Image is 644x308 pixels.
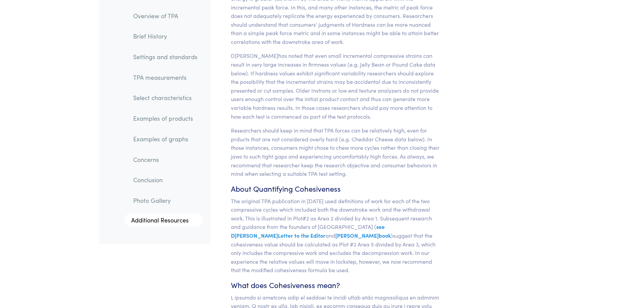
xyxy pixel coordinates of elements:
h6: About Quantifying Cohesiveness [231,184,442,194]
a: Overview of TPA [128,8,203,24]
h6: What does Cohesiveness mean? [231,280,442,290]
span: see D[PERSON_NAME]Letter to the Editor [231,223,385,239]
a: Examples of products [128,111,203,126]
a: Conclusion [128,172,203,188]
a: Select characteristics [128,90,203,106]
a: Concerns [128,152,203,167]
a: Additional Resources [124,213,203,227]
a: TPA measurements [128,70,203,85]
p: Researchers should keep in mind that TPA forces can be relatively high, even for prducts that are... [231,126,442,178]
a: Settings and standards [128,49,203,65]
a: Brief History [128,29,203,44]
p: The original TPA publication in [DATE] used definitions of work for each of the two compressive c... [231,197,442,275]
a: Examples of graphs [128,131,203,147]
span: [PERSON_NAME]book [335,232,391,239]
a: Photo Gallery [128,193,203,208]
p: D[PERSON_NAME]has noted that even small incremental compressive strains can result in very large ... [231,51,442,121]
